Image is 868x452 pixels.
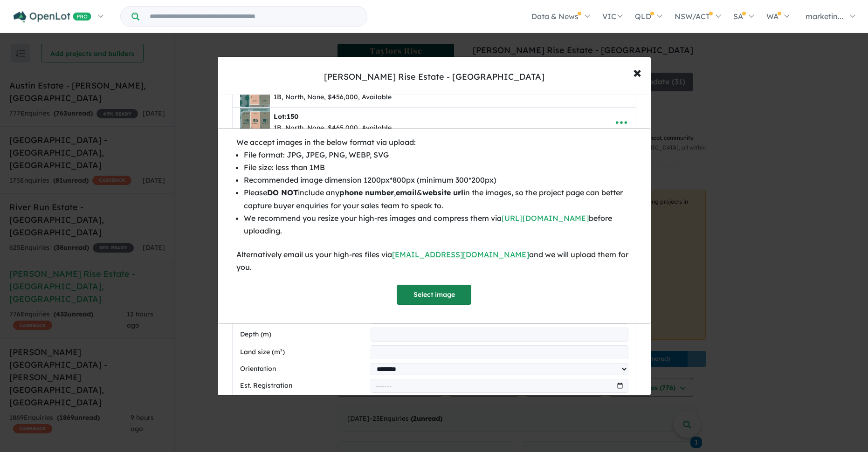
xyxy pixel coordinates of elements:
div: Alternatively email us your high-res files via and we will upload them for you. [236,248,632,274]
li: Please include any , & in the images, so the project page can better capture buyer enquiries for ... [244,186,632,212]
span: marketin... [806,12,843,21]
a: [EMAIL_ADDRESS][DOMAIN_NAME] [392,250,529,259]
button: Select image [397,285,471,305]
img: Openlot PRO Logo White [14,11,91,23]
b: email [396,188,417,197]
li: Recommended image dimension 1200px*800px (minimum 300*200px) [244,174,632,186]
b: phone number [339,188,394,197]
u: DO NOT [267,188,298,197]
b: website url [422,188,463,197]
li: We recommend you resize your high-res images and compress them via before uploading. [244,212,632,237]
input: Try estate name, suburb, builder or developer [141,7,365,27]
div: We accept images in the below format via upload: [236,136,632,149]
li: File format: JPG, JPEG, PNG, WEBP, SVG [244,149,632,161]
a: [URL][DOMAIN_NAME] [502,213,589,223]
li: File size: less than 1MB [244,161,632,174]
